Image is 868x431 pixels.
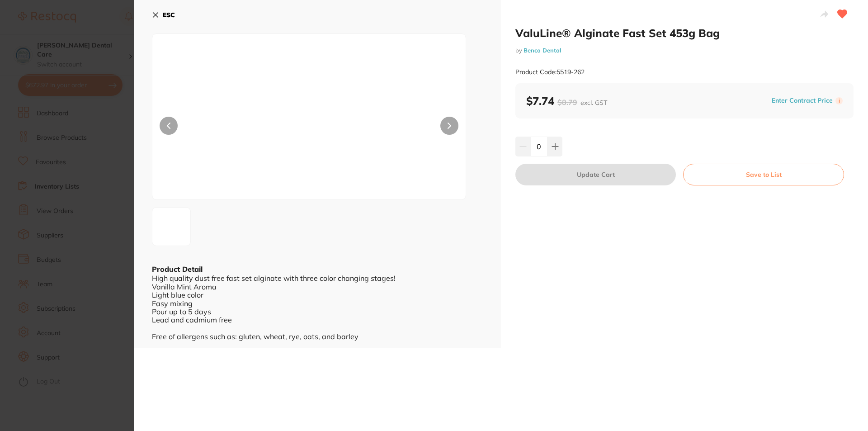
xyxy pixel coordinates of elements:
span: excl. GST [580,99,607,107]
a: Benco Dental [524,47,561,54]
small: by [515,47,854,54]
div: High quality dust free fast set alginate with three color changing stages! Vanilla Mint Aroma Lig... [152,274,483,341]
img: MTA1OEQ1 [215,57,403,199]
span: $8.79 [557,98,577,107]
button: ESC [152,7,175,23]
b: $7.74 [526,94,607,108]
small: Product Code: 5519-262 [515,68,585,76]
button: Enter Contract Price [769,96,835,105]
b: ESC [163,11,175,19]
h2: ValuLine® Alginate Fast Set 453g Bag [515,26,854,40]
button: Update Cart [515,164,676,185]
button: Save to List [683,164,844,185]
b: Product Detail [152,265,203,274]
img: MTA1OEQ1 [155,223,162,230]
label: i [835,97,843,104]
